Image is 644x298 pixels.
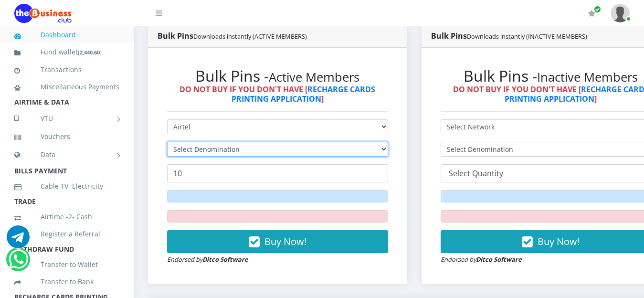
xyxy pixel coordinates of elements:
a: Data [14,143,119,167]
a: VTU [14,106,119,130]
span: Buy Now! [264,235,306,248]
small: Downloads instantly (INACTIVE MEMBERS) [467,32,587,41]
img: User [611,4,630,22]
a: Transactions [14,59,119,81]
a: Cable TV, Electricity [14,175,119,197]
small: Endorsed by [441,255,522,264]
button: Buy Now! [167,230,388,253]
strong: DO NOT BUY IF YOU DON'T HAVE [ ] [179,84,375,104]
span: Renew/Upgrade Subscription [594,6,601,13]
small: Downloads instantly (ACTIVE MEMBERS) [193,32,307,41]
strong: Bulk Pins [158,31,307,41]
a: Transfer to Wallet [14,254,119,276]
a: RECHARGE CARDS PRINTING APPLICATION [232,84,376,104]
a: Dashboard [14,24,119,46]
span: Buy Now! [538,235,580,248]
h2: Bulk Pins - [167,67,388,85]
a: Register a Referral [14,223,119,245]
small: Endorsed by [167,255,248,264]
img: Logo [14,4,72,23]
a: Fund wallet[2,440.60] [14,41,119,64]
small: Inactive Members [537,69,638,85]
a: Miscellaneous Payments [14,76,119,98]
a: Chat for support [7,233,30,248]
i: Renew/Upgrade Subscription [588,10,595,17]
input: Enter Quantity [167,164,388,182]
a: Transfer to Bank [14,271,119,293]
a: Vouchers [14,126,119,148]
strong: Ditco Software [476,255,522,264]
small: Active Members [269,69,359,85]
small: [ ] [78,49,102,56]
b: 2,440.60 [80,49,100,56]
a: Airtime -2- Cash [14,206,119,228]
a: Chat for support [9,255,28,271]
strong: Bulk Pins [431,31,587,41]
strong: Ditco Software [202,255,248,264]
